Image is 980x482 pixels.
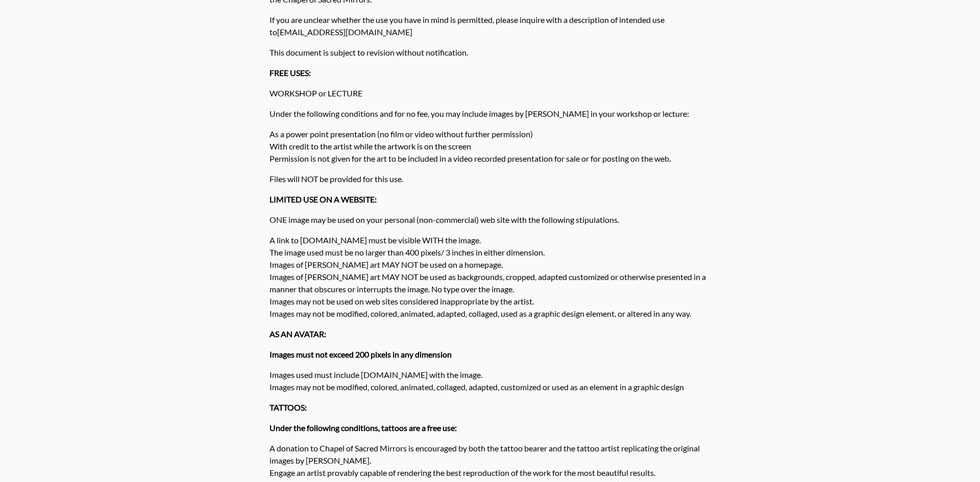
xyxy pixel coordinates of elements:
[269,124,710,169] p: As a power point presentation (no film or video without further permission) With credit to the ar...
[269,423,457,433] strong: Under the following conditions, tattoos are a free use:
[269,169,710,189] p: Files will NOT be provided for this use.
[269,194,377,204] strong: LIMITED USE ON A WEBSITE:
[269,42,710,63] p: This document is subject to revision without notification.
[269,68,311,78] strong: FREE USES:
[269,10,710,42] p: If you are unclear whether the use you have in mind is permitted, please inquire with a descripti...
[269,365,710,397] p: Images used must include [DOMAIN_NAME] with the image. Images may not be modified, colored, anima...
[269,210,710,230] p: ONE image may be used on your personal (non-commercial) web site with the following stipulations.
[269,230,710,324] p: A link to [DOMAIN_NAME] must be visible WITH the image. The image used must be no larger than 400...
[269,83,710,104] p: WORKSHOP or LECTURE
[269,329,326,339] strong: AS AN AVATAR:
[269,402,307,412] strong: TATTOOS:
[269,349,452,359] strong: Images must not exceed 200 pixels in any dimension
[269,104,710,124] p: Under the following conditions and for no fee, you may include images by [PERSON_NAME] in your wo...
